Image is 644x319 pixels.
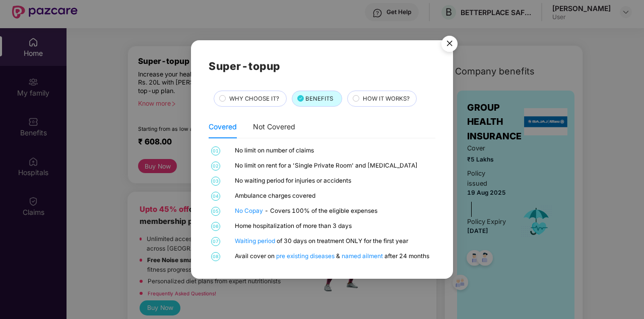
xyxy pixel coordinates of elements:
span: HOW IT WORKS? [363,94,410,103]
div: Not Covered [253,121,295,132]
a: No Copay [235,207,265,214]
span: 07 [211,237,220,246]
span: 04 [211,192,220,201]
a: named ailment [342,253,384,260]
span: 01 [211,146,220,155]
div: Home hospitalization of more than 3 days [235,222,433,231]
a: Waiting period [235,237,277,245]
div: of 30 days on treatment ONLY for the first year [235,237,433,246]
div: - Covers 100% of the eligible expenses [235,207,433,216]
div: Avail cover on & after 24 months [235,252,433,261]
span: 05 [211,207,220,216]
img: svg+xml;base64,PHN2ZyB4bWxucz0iaHR0cDovL3d3dy53My5vcmcvMjAwMC9zdmciIHdpZHRoPSI1NiIgaGVpZ2h0PSI1Ni... [435,31,464,59]
div: No limit on rent for a 'Single Private Room' and [MEDICAL_DATA] [235,162,433,171]
div: Ambulance charges covered [235,192,433,201]
span: BENEFITS [305,94,333,103]
div: No waiting period for injuries or accidents [235,177,433,186]
span: 03 [211,177,220,186]
span: 08 [211,252,220,261]
span: 02 [211,162,220,171]
div: Covered [209,121,237,132]
span: 06 [211,222,220,231]
a: pre existing diseases [276,253,336,260]
div: No limit on number of claims [235,146,433,155]
h2: Super-topup [209,58,435,74]
button: Close [435,31,463,58]
span: WHY CHOOSE IT? [229,94,279,103]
